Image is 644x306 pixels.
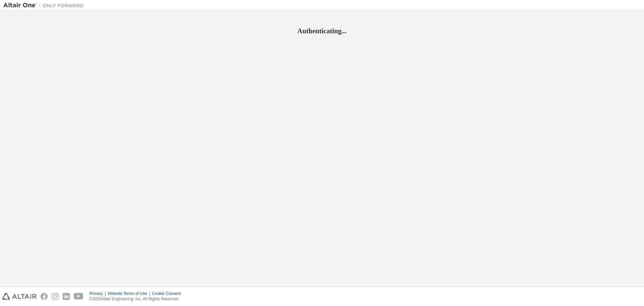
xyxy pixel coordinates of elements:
img: linkedin.svg [63,293,70,300]
p: © 2025 Altair Engineering, Inc. All Rights Reserved. [90,296,185,302]
div: Cookie Consent [152,291,184,296]
img: youtube.svg [74,293,84,300]
div: Privacy [90,291,108,296]
h2: Authenticating... [3,27,641,35]
img: facebook.svg [41,293,48,300]
img: Altair One [3,2,87,9]
div: Website Terms of Use [108,291,152,296]
img: altair_logo.svg [2,293,37,300]
img: instagram.svg [52,293,59,300]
